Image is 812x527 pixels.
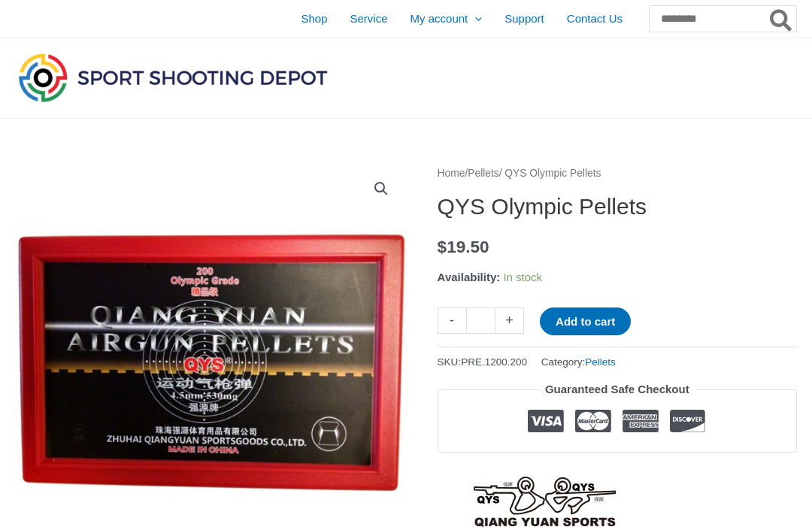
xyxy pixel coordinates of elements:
[438,168,465,179] a: Home
[468,168,498,179] a: Pellets
[541,353,616,371] span: Category:
[466,307,495,334] input: Product quantity
[585,356,616,368] a: Pellets
[503,271,542,283] span: In stock
[540,307,631,335] button: Add to cart
[438,353,527,371] span: SKU:
[438,238,489,256] bdi: 19.50
[15,50,331,105] img: Sport Shooting Depot
[438,238,447,256] span: $
[539,379,695,400] legend: Guaranteed Safe Checkout
[438,307,466,334] a: -
[438,271,501,283] span: Availability:
[461,356,527,368] span: PRE.1200.200
[767,6,796,32] button: Search
[495,307,524,334] a: +
[438,164,797,183] nav: Breadcrumb
[368,175,395,202] a: View full-screen image gallery
[438,193,797,220] h1: QYS Olympic Pellets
